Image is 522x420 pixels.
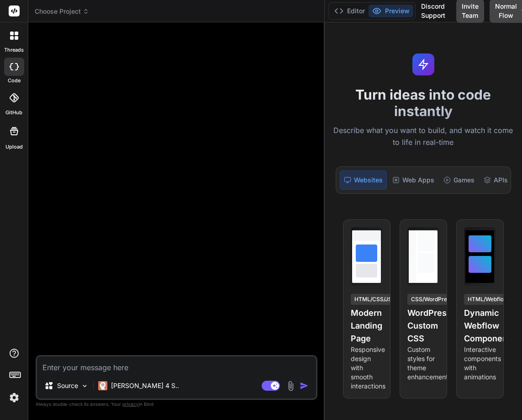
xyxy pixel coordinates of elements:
[464,345,496,382] p: Interactive components with animations
[330,125,517,148] p: Describe what you want to build, and watch it come to life in real-time
[4,46,24,54] label: threads
[351,307,383,345] h4: Modern Landing Page
[331,5,369,17] button: Editor
[464,307,496,345] h4: Dynamic Webflow Component
[98,381,107,390] img: Claude 4 Sonnet
[111,381,179,390] p: [PERSON_NAME] 4 S..
[285,381,296,391] img: attachment
[35,7,89,16] span: Choose Project
[6,390,22,405] img: settings
[440,170,478,190] div: Games
[389,170,438,190] div: Web Apps
[300,381,309,390] img: icon
[36,400,317,409] p: Always double-check its answers. Your in Bind
[81,382,89,390] img: Pick Models
[57,381,78,390] p: Source
[351,345,383,391] p: Responsive design with smooth interactions
[5,109,22,117] label: GitHub
[464,294,512,305] div: HTML/Webflow
[480,170,511,190] div: APIs
[407,307,439,345] h4: WordPress Custom CSS
[407,294,456,305] div: CSS/WordPress
[369,5,413,17] button: Preview
[351,294,395,305] div: HTML/CSS/JS
[330,86,517,119] h1: Turn ideas into code instantly
[5,143,23,151] label: Upload
[407,345,439,382] p: Custom styles for theme enhancement
[122,401,139,407] span: privacy
[495,2,517,20] span: Normal Flow
[340,170,387,190] div: Websites
[8,77,21,85] label: code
